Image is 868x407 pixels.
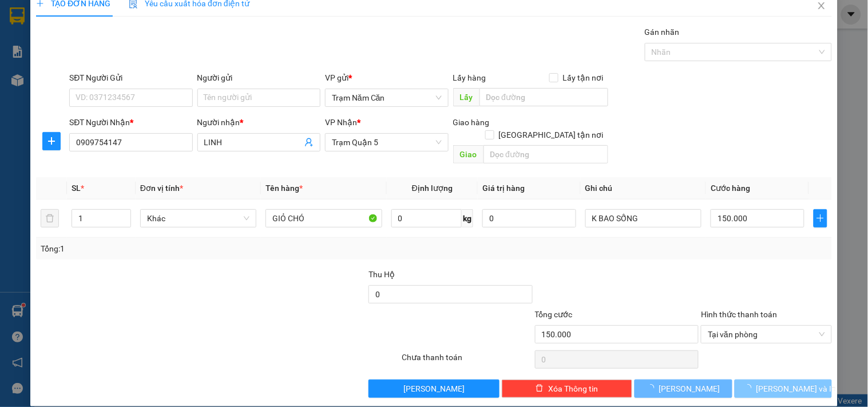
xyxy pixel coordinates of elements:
span: Giao hàng [453,118,490,127]
span: kg [462,209,473,228]
button: deleteXóa Thông tin [502,380,632,398]
button: plus [814,209,827,228]
button: [PERSON_NAME] và In [735,380,832,398]
span: plus [814,214,827,223]
li: Hotline: 02839552959 [107,42,478,57]
div: Người gửi [197,71,320,84]
li: 26 Phó Cơ Điều, Phường 12 [107,28,478,42]
span: Tại văn phòng [708,326,825,343]
b: GỬI : Trạm Năm Căn [14,83,158,102]
button: plus [42,132,61,150]
span: SL [72,183,81,193]
span: Định lượng [412,183,453,193]
span: close [817,1,826,10]
span: loading [647,384,659,392]
span: Giao [453,145,483,163]
input: Dọc đường [483,145,608,163]
span: Lấy [453,88,479,106]
span: loading [744,384,756,392]
input: Ghi Chú [585,209,701,228]
img: logo.jpg [14,14,72,71]
span: Trạm Quận 5 [332,134,441,151]
span: VP Nhận [325,118,357,127]
div: VP gửi [325,71,448,84]
span: user-add [304,138,314,147]
button: [PERSON_NAME] [368,380,499,398]
span: Trạm Năm Căn [332,89,441,106]
input: VD: Bàn, Ghế [265,209,382,228]
span: Giá trị hàng [482,183,525,193]
input: Dọc đường [479,88,608,106]
span: Tên hàng [265,183,303,193]
input: 0 [482,209,576,228]
button: [PERSON_NAME] [635,380,732,398]
span: Xóa Thông tin [548,382,598,395]
span: [PERSON_NAME] [403,382,465,395]
span: Thu Hộ [368,270,395,279]
span: plus [43,137,60,146]
span: Đơn vị tính [140,183,183,193]
button: delete [41,209,59,228]
div: SĐT Người Gửi [69,71,192,84]
span: Lấy tận nơi [558,71,608,84]
div: Người nhận [197,116,320,129]
label: Gán nhãn [645,27,680,37]
span: [PERSON_NAME] [659,382,720,395]
span: [PERSON_NAME] và In [756,382,837,395]
div: Tổng: 1 [41,242,336,255]
span: Lấy hàng [453,73,486,82]
label: Hình thức thanh toán [701,310,777,319]
span: delete [536,384,544,393]
th: Ghi chú [581,177,706,199]
span: Tổng cước [535,310,573,319]
span: Cước hàng [711,183,750,193]
div: Chưa thanh toán [401,351,533,371]
span: [GEOGRAPHIC_DATA] tận nơi [494,129,608,141]
div: SĐT Người Nhận [69,116,192,129]
span: Khác [147,210,249,227]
